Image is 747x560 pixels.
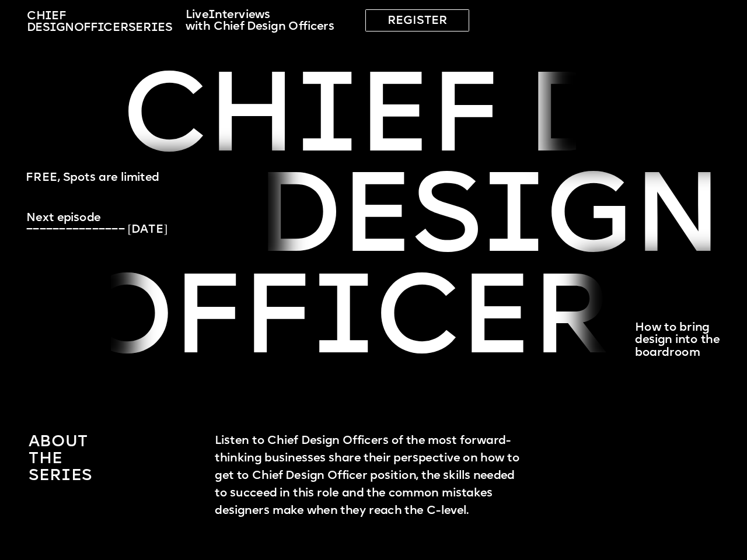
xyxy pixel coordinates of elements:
[186,21,334,33] span: with Chief Design Officers
[27,10,172,34] span: Ch ef Des gn Ser es
[45,10,51,22] span: i
[26,172,159,184] span: FREE, Spots are limited
[74,22,129,34] span: Officer
[208,9,222,21] span: In
[151,22,158,34] span: i
[294,66,358,179] span: i
[215,435,523,517] span: Listen to Chief Design Officers of the most forward-thinking businesses share their perspective o...
[29,451,63,468] span: the
[29,434,88,451] span: About
[311,268,375,381] span: i
[481,166,544,279] span: i
[26,212,167,236] span: Next episode ––––––––––––––– [DATE]
[635,322,722,359] span: How to bring design into the boardroom
[245,9,248,21] span: i
[50,22,56,34] span: i
[29,467,92,484] span: ser es
[186,9,270,21] span: Live terv ews
[61,467,71,484] span: i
